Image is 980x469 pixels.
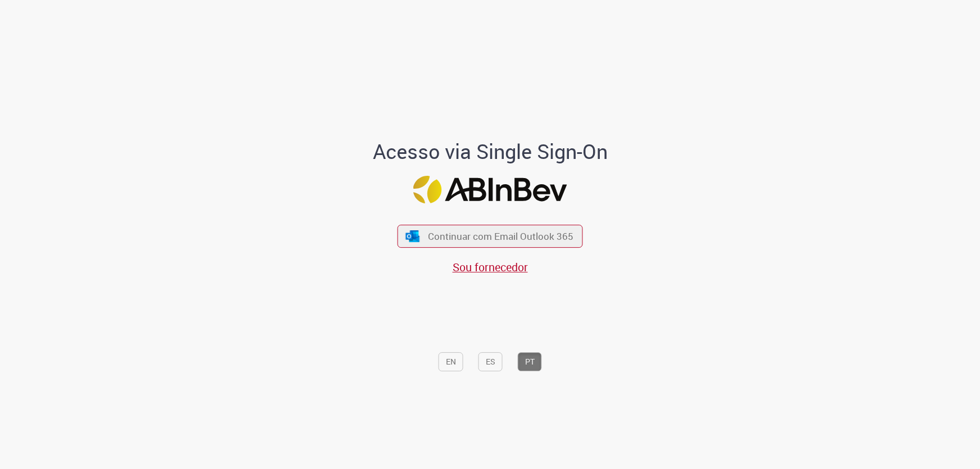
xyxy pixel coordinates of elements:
button: EN [439,352,463,371]
button: ES [478,352,503,371]
img: ícone Azure/Microsoft 360 [404,230,420,242]
button: ícone Azure/Microsoft 360 Continuar com Email Outlook 365 [398,225,583,248]
img: Logo ABInBev [413,176,567,204]
button: PT [518,352,542,371]
span: Continuar com Email Outlook 365 [428,230,573,243]
h1: Acesso via Single Sign-On [334,140,646,163]
a: Sou fornecedor [453,259,528,275]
